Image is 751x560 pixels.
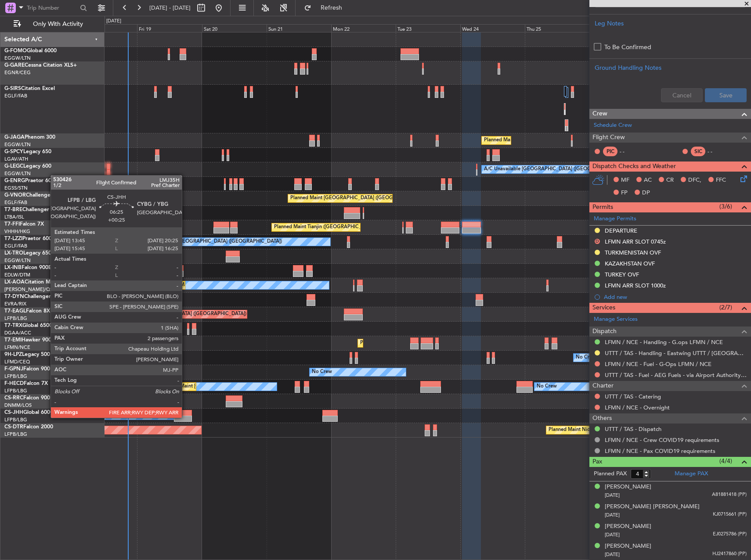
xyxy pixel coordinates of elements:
span: T7-DYN [4,294,24,299]
a: [PERSON_NAME]/QSA [4,286,56,293]
a: DGAA/ACC [4,330,31,336]
span: Charter [592,381,614,391]
div: Unplanned Maint [GEOGRAPHIC_DATA] ([GEOGRAPHIC_DATA]) [102,308,246,321]
span: Dispatch [592,327,617,337]
span: Others [592,413,612,424]
span: F-HECD [4,381,24,386]
span: A81881418 (PP) [712,491,747,499]
div: Ground Handling Notes [595,63,746,72]
a: T7-LZZIPraetor 600 [4,236,52,241]
a: T7-DYNChallenger 604 [4,294,62,299]
a: UTTT / TAS - Handling - Eastwing UTTT / [GEOGRAPHIC_DATA] [605,349,747,357]
a: LGAV/ATH [4,156,28,162]
span: LX-AOA [4,280,25,285]
a: UTTT / TAS - Fuel - AEG Fuels - via Airport Authority - [GEOGRAPHIC_DATA] / [GEOGRAPHIC_DATA] [605,371,747,379]
div: - - [620,147,639,155]
div: DEPARTURE [605,227,637,234]
span: [DATE] - [DATE] [149,4,191,12]
div: Planned Maint [GEOGRAPHIC_DATA] ([GEOGRAPHIC_DATA]) [484,134,622,147]
div: [PERSON_NAME] [605,522,651,531]
div: A/C Unavailable [GEOGRAPHIC_DATA] ([GEOGRAPHIC_DATA]) [139,235,282,248]
button: Only With Activity [10,17,95,31]
a: CS-JHHGlobal 6000 [4,410,53,415]
span: Pax [592,457,602,467]
a: F-HECDFalcon 7X [4,381,48,386]
a: EGLF/FAB [4,93,27,99]
span: G-ENRG [4,178,25,183]
span: CS-RRC [4,395,23,401]
span: G-SPCY [4,149,23,154]
a: VHHH/HKG [4,228,30,235]
a: DNMM/LOS [4,402,32,409]
a: CS-DTRFalcon 2000 [4,424,53,430]
div: Tue 23 [396,24,460,32]
span: (3/6) [719,202,732,211]
a: LFPB/LBG [4,431,27,438]
span: DP [642,189,650,197]
div: Planned Maint [GEOGRAPHIC_DATA] [360,337,444,350]
div: KAZAKHSTAN OVF [605,260,655,267]
a: T7-TRXGlobal 6500 [4,323,52,328]
a: LFMN / NCE - Fuel - G-Ops LFMN / NCE [605,360,711,368]
span: G-SIRS [4,86,21,91]
a: G-JAGAPhenom 300 [4,135,55,140]
a: G-VNORChallenger 650 [4,193,64,198]
a: T7-FFIFalcon 7X [4,222,44,227]
a: UTTT / TAS - Catering [605,393,661,400]
a: LFPB/LBG [4,388,27,394]
label: To Be Confirmed [604,43,651,52]
a: LTBA/ISL [4,214,24,220]
a: EGLF/FAB [4,199,27,206]
a: EGNR/CEG [4,69,31,76]
div: Planned Maint Nice ([GEOGRAPHIC_DATA]) [161,279,259,292]
div: PIC [603,147,617,156]
span: DFC, [688,176,701,185]
label: Planned PAX [594,470,627,478]
a: LFMN / NCE - Pax COVID19 requirements [605,447,715,455]
div: Add new [604,293,747,301]
div: No Crew [576,351,596,364]
a: G-GARECessna Citation XLS+ [4,63,77,68]
span: G-JAGA [4,135,25,140]
a: LFPB/LBG [4,373,27,380]
span: 9H-LPZ [4,352,22,357]
a: F-GPNJFalcon 900EX [4,366,57,372]
a: G-SIRSCitation Excel [4,86,55,91]
a: EGSS/STN [4,185,28,191]
a: G-FOMOGlobal 6000 [4,48,57,54]
span: FP [621,189,628,197]
div: No Crew [312,366,332,379]
span: G-LEGC [4,164,23,169]
div: [PERSON_NAME] [605,483,651,492]
span: Services [592,303,615,313]
a: EGGW/LTN [4,257,31,264]
div: LFMN ARR SLOT 0745z [605,238,666,245]
input: Trip Number [27,1,77,14]
span: F-GPNJ [4,366,23,372]
span: (4/4) [719,456,732,466]
span: HJ2417860 (PP) [712,550,747,558]
span: G-FOMO [4,48,27,54]
a: LFPB/LBG [4,315,27,322]
span: Refresh [313,5,350,11]
span: Crew [592,109,607,119]
a: G-SPCYLegacy 650 [4,149,51,154]
span: Flight Crew [592,133,625,143]
span: EJ0275786 (PP) [713,531,747,538]
a: Schedule Crew [594,121,632,130]
a: EGGW/LTN [4,141,31,148]
div: LFMN ARR SLOT 1000z [605,282,666,289]
a: LFMN/NCE [4,344,30,351]
span: Dispatch Checks and Weather [592,162,676,172]
span: CS-JHH [4,410,23,415]
span: G-VNOR [4,193,26,198]
a: T7-BREChallenger 604 [4,207,60,212]
div: [DATE] [106,18,121,25]
div: Wed 24 [460,24,525,32]
span: Permits [592,202,613,212]
a: EVRA/RIX [4,301,26,307]
span: T7-FFI [4,222,20,227]
span: T7-TRX [4,323,22,328]
span: [DATE] [605,512,620,518]
div: A/C Unavailable [GEOGRAPHIC_DATA] ([GEOGRAPHIC_DATA]) [484,163,627,176]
